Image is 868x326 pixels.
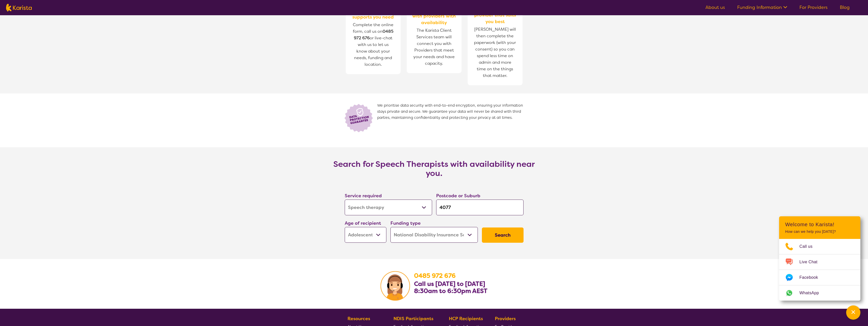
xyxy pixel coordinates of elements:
a: About us [705,4,725,10]
img: Lock icon [343,103,377,133]
b: Call us [DATE] to [DATE] [414,280,485,288]
a: 0485 972 676 [414,272,456,280]
p: How can we help you [DATE]? [785,230,854,234]
b: HCP Recipients [449,316,483,322]
a: Blog [840,4,850,10]
label: Postcode or Suburb [436,193,480,199]
label: Funding type [390,220,421,226]
span: We connect you with providers with availability [412,6,456,26]
img: Karista logo [6,4,32,11]
b: 8:30am to 6:30pm AEST [414,287,487,295]
ul: Choose channel [779,239,860,301]
span: Complete the online form, call us on or live-chat with us to let us know about your needs, fundin... [353,22,393,67]
b: NDIS Participants [393,316,433,322]
span: WhatsApp [799,289,825,297]
b: Resources [348,316,370,322]
button: Channel Menu [846,305,860,320]
h2: Welcome to Karista! [785,221,854,227]
a: Funding Information [737,4,787,10]
span: Live Chat [799,258,824,266]
span: We prioritise data security with end-to-end encryption, ensuring your information stays private a... [377,103,526,133]
label: Service required [345,193,382,199]
div: Channel Menu [779,216,860,301]
h3: Search for Speech Therapists with availability near you. [333,159,536,178]
img: Karista Client Service [381,271,410,301]
a: Web link opens in a new tab. [779,285,860,301]
button: Search [482,227,524,243]
span: The Karista Client Services team will connect you with Providers that meet your needs and have ca... [412,26,456,68]
span: Facebook [799,274,824,281]
span: [PERSON_NAME] will then complete the paperwork (with your consent) so you can spend less time on ... [473,25,517,80]
a: For Providers [799,4,828,10]
label: Age of recipient [345,220,381,226]
input: Type [436,200,524,215]
span: Call us [799,243,819,250]
b: Providers [495,316,516,322]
